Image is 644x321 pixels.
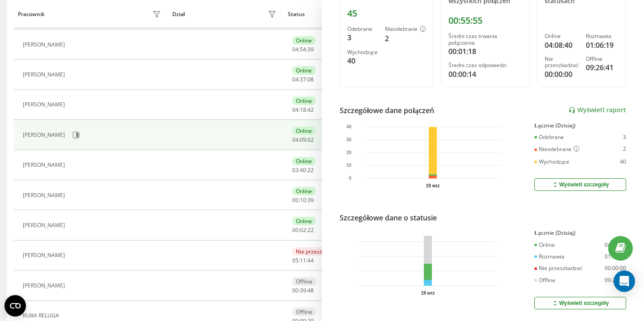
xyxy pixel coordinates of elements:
[568,106,626,114] a: Wyświetl raport
[551,300,609,307] div: Wyświetl szczegóły
[292,106,299,114] span: 04
[586,62,618,73] div: 09:26:41
[448,15,522,26] div: 00:55:55
[347,49,378,55] div: Wychodzące
[292,196,299,204] span: 00
[292,227,314,233] div: : :
[300,136,306,144] span: 09
[620,159,626,165] div: 40
[534,242,555,248] div: Online
[307,287,314,294] span: 48
[300,166,306,174] span: 40
[614,270,635,292] div: Open Intercom Messenger
[292,277,316,286] div: Offline
[292,197,314,203] div: : :
[292,127,316,135] div: Online
[23,72,67,78] div: [PERSON_NAME]
[534,134,564,140] div: Odebrane
[292,308,316,316] div: Offline
[23,222,67,228] div: [PERSON_NAME]
[300,257,306,264] span: 11
[551,181,609,188] div: Wyświetl szczegóły
[347,26,378,32] div: Odebrane
[307,257,314,264] span: 44
[448,46,522,57] div: 00:01:18
[292,287,299,294] span: 00
[426,183,440,188] text: 19 wrz
[292,187,316,195] div: Online
[292,97,316,105] div: Online
[545,40,579,51] div: 04:08:40
[292,36,316,45] div: Online
[307,196,314,204] span: 39
[292,136,299,144] span: 04
[292,66,316,75] div: Online
[307,136,314,144] span: 02
[292,217,316,225] div: Online
[292,226,299,234] span: 00
[23,42,67,48] div: [PERSON_NAME]
[385,26,426,33] div: Nieodebrane
[4,295,26,317] button: Open CMP widget
[346,150,352,155] text: 20
[307,106,314,114] span: 42
[623,134,626,140] div: 3
[340,105,434,116] div: Szczegółowe dane połączeń
[605,265,626,271] div: 00:00:00
[300,76,306,83] span: 37
[545,33,579,39] div: Online
[346,124,352,129] text: 40
[421,291,435,296] text: 19 wrz
[292,46,314,53] div: : :
[292,157,316,165] div: Online
[605,277,626,283] div: 09:26:41
[340,212,437,223] div: Szczegółowe dane o statusie
[292,107,314,113] div: : :
[300,287,306,294] span: 39
[534,277,555,283] div: Offline
[307,46,314,53] span: 39
[23,101,67,108] div: [PERSON_NAME]
[545,69,579,80] div: 00:00:00
[292,247,343,256] div: Nie przeszkadzać
[300,196,306,204] span: 10
[534,253,564,260] div: Rozmawia
[292,167,314,173] div: : :
[605,253,626,260] div: 01:06:19
[23,162,67,168] div: [PERSON_NAME]
[18,11,45,17] div: Pracownik
[347,55,378,66] div: 40
[534,122,626,129] div: Łącznie (Dzisiaj)
[23,283,67,289] div: [PERSON_NAME]
[385,33,426,44] div: 2
[307,166,314,174] span: 22
[534,265,583,271] div: Nie przeszkadzać
[347,32,378,43] div: 3
[292,258,314,264] div: : :
[545,56,579,69] div: Nie przeszkadzać
[605,242,626,248] div: 04:08:40
[534,146,580,153] div: Nieodebrane
[292,76,299,83] span: 04
[172,11,185,17] div: Dział
[534,230,626,236] div: Łącznie (Dzisiaj)
[307,76,314,83] span: 08
[292,257,299,264] span: 05
[23,252,67,258] div: [PERSON_NAME]
[448,62,522,68] div: Średni czas odpowiedzi
[346,137,352,142] text: 30
[23,313,61,319] div: KUBA RELUGA
[300,46,306,53] span: 54
[586,40,618,51] div: 01:06:19
[534,159,569,165] div: Wychodzące
[292,46,299,53] span: 04
[448,69,522,80] div: 00:00:14
[349,176,352,181] text: 0
[586,56,618,62] div: Offline
[534,297,626,309] button: Wyświetl szczegóły
[534,178,626,191] button: Wyświetl szczegóły
[300,106,306,114] span: 18
[347,8,426,19] div: 45
[448,33,522,46] div: Średni czas trwania połączenia
[292,76,314,83] div: : :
